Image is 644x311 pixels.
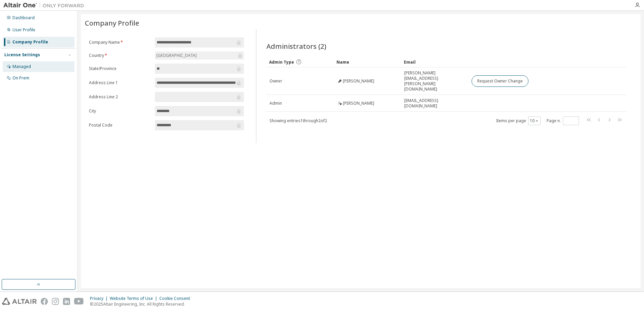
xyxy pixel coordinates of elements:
label: Company Name [89,40,151,45]
div: License Settings [4,52,40,58]
span: Administrators (2) [266,41,326,51]
img: youtube.svg [74,298,84,305]
div: Dashboard [12,15,35,21]
div: On Prem [12,75,29,81]
label: Address Line 1 [89,80,151,85]
div: Company Profile [12,39,48,45]
span: Items per page [496,116,541,125]
span: [PERSON_NAME][EMAIL_ADDRESS][PERSON_NAME][DOMAIN_NAME] [404,70,465,92]
img: instagram.svg [52,298,59,305]
span: Admin [269,101,282,106]
img: Altair One [3,2,88,9]
p: © 2025 Altair Engineering, Inc. All Rights Reserved. [90,301,194,307]
span: [PERSON_NAME] [343,78,374,84]
div: Privacy [90,296,110,301]
div: [GEOGRAPHIC_DATA] [155,52,198,59]
span: Owner [269,78,282,84]
span: [EMAIL_ADDRESS][DOMAIN_NAME] [404,98,465,109]
label: City [89,108,151,114]
img: facebook.svg [41,298,48,305]
span: Company Profile [85,18,139,28]
img: altair_logo.svg [2,298,37,305]
div: [GEOGRAPHIC_DATA] [155,51,244,60]
div: Website Terms of Use [110,296,159,301]
div: Name [336,57,398,67]
div: Cookie Consent [159,296,194,301]
label: Address Line 2 [89,94,151,100]
button: Request Owner Change [472,75,528,87]
span: [PERSON_NAME] [343,101,374,106]
label: Postal Code [89,123,151,128]
div: Managed [12,64,31,69]
span: Admin Type [269,59,294,65]
span: Showing entries 1 through 2 of 2 [269,118,327,124]
div: Email [404,57,466,67]
div: User Profile [12,27,35,33]
img: linkedin.svg [63,298,70,305]
label: Country [89,53,151,58]
span: Page n. [547,116,579,125]
button: 10 [530,118,539,124]
label: State/Province [89,66,151,71]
